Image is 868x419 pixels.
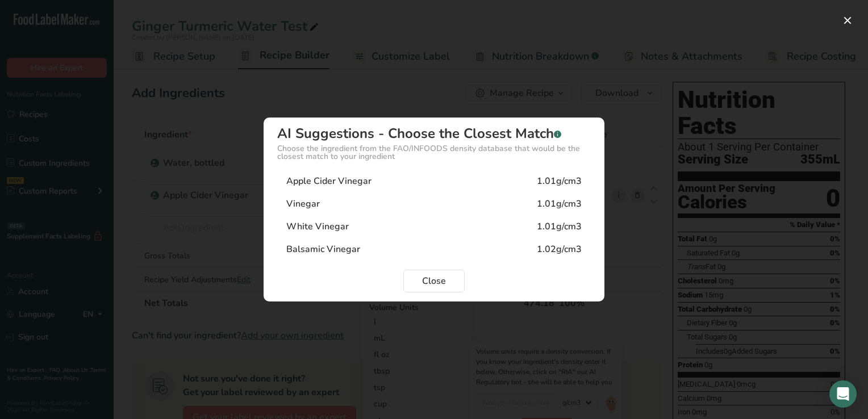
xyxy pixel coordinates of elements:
span: Close [422,274,446,288]
div: White Vinegar [286,220,349,233]
div: AI Suggestions - Choose the Closest Match [277,127,591,140]
div: 1.01g/cm3 [537,197,582,211]
div: 1.01g/cm3 [537,220,582,233]
div: 1.01g/cm3 [537,174,582,188]
div: 1.02g/cm3 [537,242,582,256]
div: Apple Cider Vinegar [286,174,372,188]
div: Balsamic Vinegar [286,242,360,256]
div: Vinegar [286,197,320,211]
div: Choose the ingredient from the FAO/INFOODS density database that would be the closest match to yo... [277,145,591,161]
button: Close [403,270,465,292]
div: Open Intercom Messenger [829,380,857,408]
